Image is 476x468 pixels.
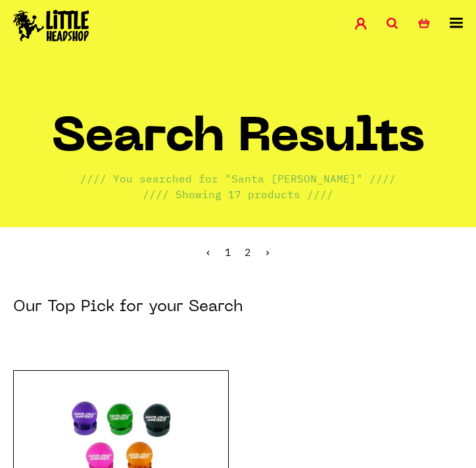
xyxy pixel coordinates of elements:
img: Little Head Shop Logo [13,10,89,41]
span: ‹ [205,245,212,259]
h1: Search Results [52,116,425,171]
h3: Our Top Pick for your Search [13,297,243,318]
p: //// Showing 17 products //// [143,186,333,202]
span: 1 [225,245,231,259]
li: « Previous [205,247,212,257]
a: 2 [245,245,251,259]
a: Next » [264,245,271,259]
p: //// You searched for "Santa [PERSON_NAME]" //// [80,171,396,186]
